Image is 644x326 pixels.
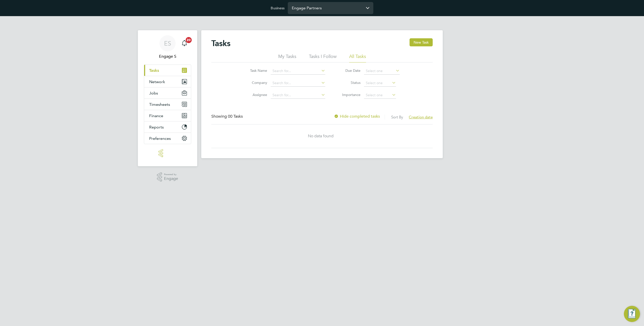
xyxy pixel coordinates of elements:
img: engage-logo-retina.png [158,149,177,157]
span: Reports [149,125,164,129]
button: Engage Resource Center [624,306,640,322]
nav: Main navigation [138,30,197,166]
label: Task Name [245,68,267,73]
div: Showing [211,114,244,119]
span: Engage S [144,53,191,59]
input: Search for... [271,92,325,99]
button: Network [144,76,191,87]
button: Finance [144,110,191,121]
span: Finance [149,113,163,118]
a: Tasks [144,65,191,76]
span: Tasks [149,68,159,73]
button: Timesheets [144,99,191,110]
a: Go to home page [144,149,191,157]
button: New Task [410,38,433,46]
button: Reports [144,121,191,133]
span: Powered by [164,172,178,177]
span: 20 [186,37,192,43]
label: Business [271,6,285,10]
div: No data found [211,134,430,139]
span: ES [164,40,171,47]
input: Select one [364,92,396,99]
input: Select one [364,80,396,87]
span: Creation date [409,115,433,119]
label: Company [245,80,267,85]
span: Network [149,79,165,84]
li: Tasks I Follow [309,53,337,62]
span: Timesheets [149,102,170,107]
label: Hide completed tasks [334,114,380,119]
span: Engage [164,177,178,181]
span: 00 Tasks [228,114,243,119]
label: Importance [338,92,360,97]
label: Assignee [245,92,267,97]
label: Status [338,80,360,85]
button: Jobs [144,87,191,99]
span: Jobs [149,91,158,95]
button: Preferences [144,133,191,144]
h2: Tasks [211,38,230,48]
li: My Tasks [278,53,296,62]
input: Select one [364,68,400,75]
input: Search for... [271,68,325,75]
span: Preferences [149,136,171,141]
li: All Tasks [349,53,366,62]
a: ESEngage S [144,35,191,59]
a: 20 [179,35,189,51]
input: Search for... [271,80,325,87]
a: Powered byEngage [157,172,178,182]
label: Sort By [391,115,403,119]
label: Due Date [338,68,360,73]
